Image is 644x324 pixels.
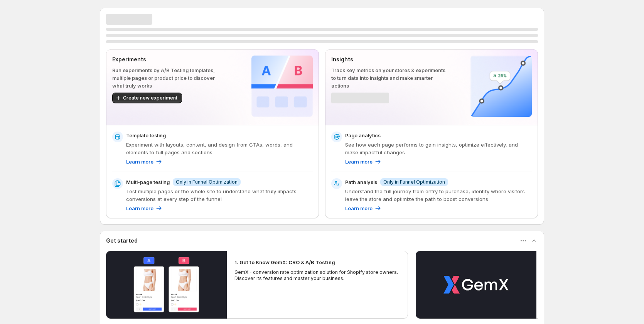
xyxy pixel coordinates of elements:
[126,204,153,212] p: Learn more
[106,237,138,245] h3: Get started
[345,158,382,165] a: Learn more
[470,56,532,117] img: Insights
[126,187,313,203] p: Test multiple pages or the whole site to understand what truly impacts conversions at every step ...
[126,141,313,156] p: Experiment with layouts, content, and design from CTAs, words, and elements to full pages and sec...
[112,66,227,89] p: Run experiments by A/B Testing templates, multiple pages or product price to discover what truly ...
[331,66,446,89] p: Track key metrics on your stores & experiments to turn data into insights and make smarter actions
[123,95,177,101] span: Create new experiment
[345,204,382,212] a: Learn more
[126,204,163,212] a: Learn more
[126,178,170,186] p: Multi-page testing
[331,56,446,63] p: Insights
[383,179,445,185] span: Only in Funnel Optimization
[176,179,238,185] span: Only in Funnel Optimization
[345,141,532,156] p: See how each page performs to gain insights, optimize effectively, and make impactful changes
[345,132,381,139] p: Page analytics
[345,158,373,165] p: Learn more
[126,132,166,139] p: Template testing
[234,269,400,282] p: GemX - conversion rate optimization solution for Shopify store owners. Discover its features and ...
[345,187,532,203] p: Understand the full journey from entry to purchase, identify where visitors leave the store and o...
[251,56,313,117] img: Experiments
[416,251,536,319] button: Play video
[234,258,335,266] h2: 1. Get to Know GemX: CRO & A/B Testing
[112,56,227,63] p: Experiments
[106,251,227,319] button: Play video
[112,93,182,103] button: Create new experiment
[126,158,163,165] a: Learn more
[345,204,373,212] p: Learn more
[126,158,153,165] p: Learn more
[345,178,377,186] p: Path analysis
